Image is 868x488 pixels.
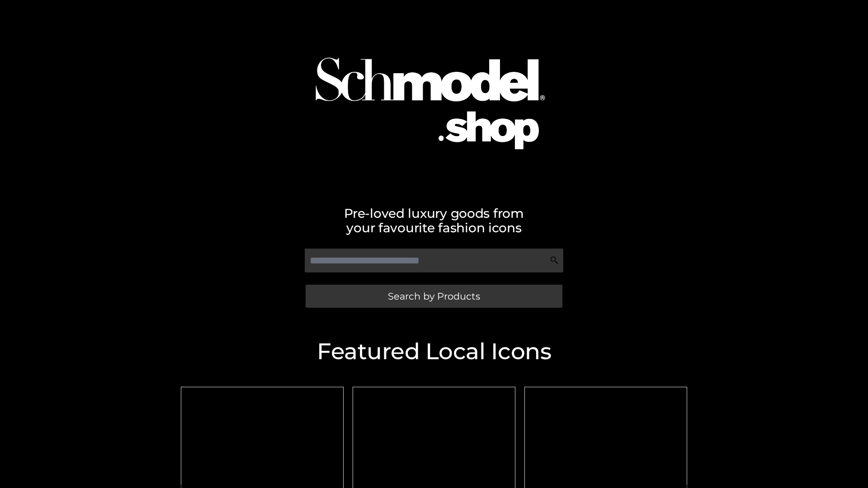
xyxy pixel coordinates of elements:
h2: Featured Local Icons​ [176,340,692,363]
h2: Pre-loved luxury goods from your favourite fashion icons [176,206,692,235]
img: Search Icon [550,256,559,265]
a: Search by Products [306,285,562,308]
span: Search by Products [388,291,480,301]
